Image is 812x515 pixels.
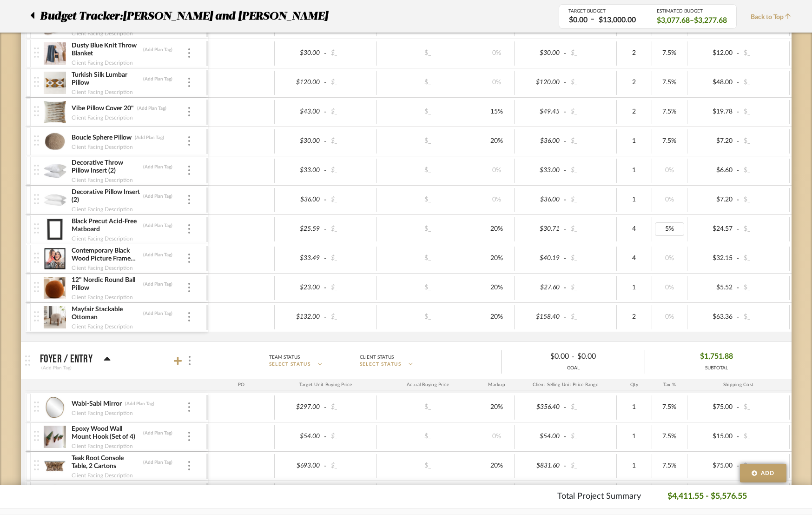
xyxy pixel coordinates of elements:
[71,29,133,38] div: Client Facing Description
[517,310,563,324] div: $158.40
[402,252,453,265] div: $_
[277,430,323,443] div: $54.00
[323,403,328,412] span: -
[482,459,511,473] div: 20%
[323,254,328,263] span: -
[568,222,614,236] div: $_
[328,134,374,148] div: $_
[687,379,790,390] div: Shipping Cost
[700,365,733,372] div: SUBTOTAL
[71,322,133,331] div: Client Facing Description
[690,15,694,26] span: –
[741,401,786,414] div: $_
[323,225,328,234] span: -
[562,313,568,322] span: -
[34,460,39,470] img: vertical-grip.svg
[125,401,155,407] div: (Add Plan Tag)
[323,78,328,87] span: -
[741,105,786,119] div: $_
[277,105,323,119] div: $43.00
[568,252,614,265] div: $_
[620,105,649,119] div: 2
[402,401,453,414] div: $_
[568,459,614,473] div: $_
[323,313,328,322] span: -
[562,254,568,263] span: -
[735,166,741,175] span: -
[482,193,511,207] div: 0%
[34,311,39,321] img: vertical-grip.svg
[71,205,133,214] div: Client Facing Description
[44,396,66,419] img: 2195a31f-b3bc-4d07-866b-f40ceb66c170_50x50.jpg
[143,430,173,436] div: (Add Plan Tag)
[562,225,568,234] span: -
[71,441,133,451] div: Client Facing Description
[620,310,649,324] div: 2
[741,430,786,443] div: $_
[137,105,167,112] div: (Add Plan Tag)
[620,47,649,60] div: 2
[44,455,66,477] img: 31ae38e9-f93a-4cc9-a238-537bcf2047cc_50x50.jpg
[71,142,133,152] div: Client Facing Description
[562,78,568,87] span: -
[277,164,323,177] div: $33.00
[328,164,374,177] div: $_
[188,195,190,204] img: 3dots-v.svg
[71,71,140,87] div: Turkish Silk Lumbar Pillow
[44,130,66,153] img: 1de43083-a81e-4ada-a915-3bab17f5b8ce_50x50.jpg
[323,166,328,175] span: -
[34,77,39,87] img: vertical-grip.svg
[277,76,323,89] div: $120.00
[517,76,563,89] div: $120.00
[208,379,275,390] div: PO
[402,281,453,294] div: $_
[323,49,328,58] span: -
[690,134,736,148] div: $7.20
[188,48,190,58] img: 3dots-v.svg
[735,313,741,322] span: -
[690,281,736,294] div: $5.52
[71,471,133,480] div: Client Facing Description
[134,134,165,141] div: (Add Plan Tag)
[40,354,92,365] p: Foyer / Entry
[735,137,741,146] span: -
[517,47,563,60] div: $30.00
[71,188,140,205] div: Decorative Pillow Insert (2)
[402,76,453,89] div: $_
[509,349,572,364] div: $0.00
[568,430,614,443] div: $_
[741,76,786,89] div: $_
[690,105,736,119] div: $19.78
[71,87,133,97] div: Client Facing Description
[34,135,39,146] img: vertical-grip.svg
[277,252,323,265] div: $33.49
[188,402,190,412] img: 3dots-v.svg
[188,312,190,321] img: 3dots-v.svg
[277,401,323,414] div: $297.00
[657,8,727,14] div: ESTIMATED BUDGET
[71,276,140,293] div: 12" Nordic Round Ball Pillow
[568,193,614,207] div: $_
[34,194,39,204] img: vertical-grip.svg
[562,49,568,58] span: -
[277,47,323,60] div: $30.00
[655,193,684,207] div: 0%
[328,252,374,265] div: $_
[562,461,568,471] span: -
[517,164,563,177] div: $33.00
[568,76,614,89] div: $_
[323,283,328,293] span: -
[517,193,563,207] div: $36.00
[568,401,614,414] div: $_
[44,101,66,123] img: 6af162a9-2d74-4be0-ac89-d98db0a5a566_50x50.jpg
[188,283,190,292] img: 3dots-v.svg
[328,76,374,89] div: $_
[143,252,173,258] div: (Add Plan Tag)
[596,15,639,26] div: $13,000.00
[482,76,511,89] div: 0%
[328,193,374,207] div: $_
[44,72,66,94] img: 1bbff273-3627-4891-800d-7033c7723436_50x50.jpg
[188,254,190,263] img: 3dots-v.svg
[277,310,323,324] div: $132.00
[620,401,649,414] div: 1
